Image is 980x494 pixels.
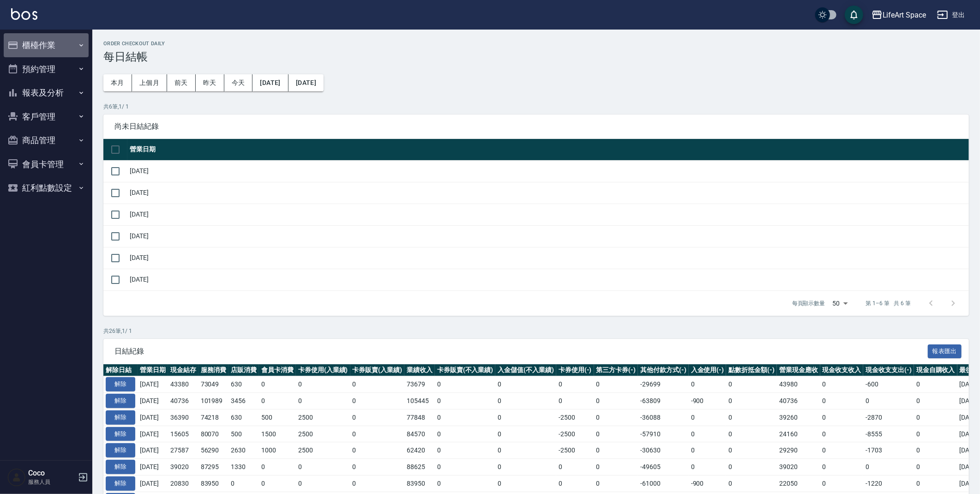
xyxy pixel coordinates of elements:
[404,376,435,393] td: 73679
[777,364,820,376] th: 營業現金應收
[556,426,594,442] td: -2500
[198,459,229,476] td: 87295
[883,9,926,21] div: LifeArt Space
[296,364,350,376] th: 卡券使用(入業績)
[296,393,350,410] td: 0
[914,442,957,459] td: 0
[435,426,496,442] td: 0
[138,364,168,376] th: 營業日期
[777,409,820,426] td: 39260
[435,364,496,376] th: 卡券販賣(不入業績)
[4,57,89,81] button: 預約管理
[689,393,727,410] td: -900
[168,459,198,476] td: 39020
[28,469,75,478] h5: Coco
[404,364,435,376] th: 業績收入
[726,426,777,442] td: 0
[196,74,224,91] button: 昨天
[296,442,350,459] td: 2500
[138,426,168,442] td: [DATE]
[495,426,556,442] td: 0
[495,409,556,426] td: 0
[863,409,914,426] td: -2870
[4,152,89,176] button: 會員卡管理
[103,102,969,111] p: 共 6 筆, 1 / 1
[845,6,863,24] button: save
[435,409,496,426] td: 0
[103,364,138,376] th: 解除日結
[127,225,969,247] td: [DATE]
[594,442,638,459] td: 0
[820,409,864,426] td: 0
[127,160,969,182] td: [DATE]
[106,410,135,425] button: 解除
[556,475,594,492] td: 0
[228,442,259,459] td: 2630
[556,442,594,459] td: -2500
[638,393,689,410] td: -63809
[4,33,89,57] button: 櫃檯作業
[106,427,135,441] button: 解除
[228,475,259,492] td: 0
[495,393,556,410] td: 0
[127,269,969,290] td: [DATE]
[228,409,259,426] td: 630
[556,459,594,476] td: 0
[228,459,259,476] td: 1330
[198,475,229,492] td: 83950
[11,8,37,20] img: Logo
[28,478,75,486] p: 服務人員
[726,459,777,476] td: 0
[556,393,594,410] td: 0
[914,393,957,410] td: 0
[638,364,689,376] th: 其他付款方式(-)
[4,176,89,200] button: 紅利點數設定
[863,475,914,492] td: -1220
[726,393,777,410] td: 0
[820,393,864,410] td: 0
[928,344,962,359] button: 報表匯出
[296,426,350,442] td: 2500
[556,409,594,426] td: -2500
[404,393,435,410] td: 105445
[933,6,969,24] button: 登出
[259,376,296,393] td: 0
[435,475,496,492] td: 0
[198,376,229,393] td: 73049
[777,442,820,459] td: 29290
[103,327,969,335] p: 共 26 筆, 1 / 1
[114,122,958,131] span: 尚未日結紀錄
[726,364,777,376] th: 點數折抵金額(-)
[168,393,198,410] td: 40736
[138,459,168,476] td: [DATE]
[106,377,135,392] button: 解除
[168,442,198,459] td: 27587
[350,409,405,426] td: 0
[914,426,957,442] td: 0
[127,139,969,161] th: 營業日期
[4,81,89,105] button: 報表及分析
[689,426,727,442] td: 0
[638,442,689,459] td: -30630
[350,376,405,393] td: 0
[868,6,930,24] button: LifeArt Space
[863,393,914,410] td: 0
[4,128,89,152] button: 商品管理
[224,74,253,91] button: 今天
[556,364,594,376] th: 卡券使用(-)
[198,364,229,376] th: 服務消費
[259,475,296,492] td: 0
[296,376,350,393] td: 0
[350,459,405,476] td: 0
[259,442,296,459] td: 1000
[259,409,296,426] td: 500
[638,459,689,476] td: -49605
[777,393,820,410] td: 40736
[259,364,296,376] th: 會員卡消費
[350,364,405,376] th: 卡券販賣(入業績)
[350,426,405,442] td: 0
[638,475,689,492] td: -61000
[253,74,288,91] button: [DATE]
[594,393,638,410] td: 0
[198,426,229,442] td: 80070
